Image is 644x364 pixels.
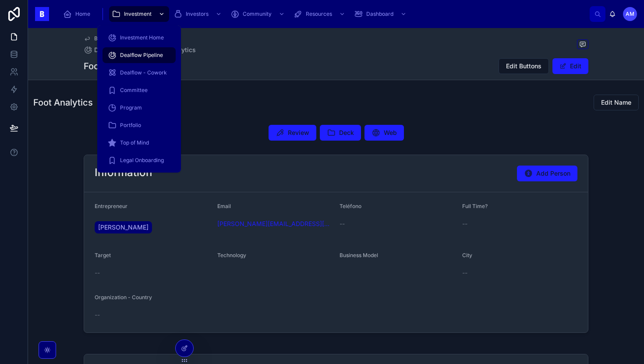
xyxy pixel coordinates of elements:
button: Review [269,125,316,141]
span: Program [120,104,142,111]
img: App logo [35,7,49,21]
span: Legal Onboarding [120,157,164,164]
span: Edit Buttons [506,62,541,71]
a: Portfolio [103,117,176,133]
a: Investors [171,6,226,22]
h2: Information [95,166,152,180]
a: Dealflow - Cowork [103,65,176,81]
a: Community [228,6,289,22]
span: [PERSON_NAME] [98,223,149,232]
span: Dashboard [366,11,393,18]
span: Portfolio [120,122,141,129]
span: Web [384,128,397,137]
a: [PERSON_NAME][EMAIL_ADDRESS][DOMAIN_NAME] [217,219,333,228]
span: Investors [186,11,209,18]
span: Full Time? [462,203,488,209]
span: Email [217,203,231,209]
span: Home [75,11,90,18]
button: Web [364,125,404,141]
span: Investment Home [120,34,164,41]
a: Investment Home [103,30,176,46]
span: Add Person [536,169,570,178]
span: Dealflow Pipeline [94,46,145,54]
span: -- [462,269,467,277]
span: City [462,252,472,258]
span: Teléfono [340,203,361,209]
a: Home [60,6,96,22]
span: Dealflow Pipeline [120,52,163,59]
span: Edit Name [601,98,631,107]
span: Investment [124,11,152,18]
span: Resources [306,11,332,18]
button: Deck [320,125,361,141]
a: Program [103,100,176,116]
span: -- [95,269,100,277]
button: Add Person [517,166,577,181]
span: Target [95,252,111,258]
span: AM [626,11,634,18]
span: Business Model [340,252,378,258]
span: -- [340,219,345,228]
span: Deck [339,128,354,137]
span: Dealflow - Cowork [120,69,167,76]
div: scrollable content [56,4,590,24]
span: Technology [217,252,246,258]
span: Committee [120,87,148,94]
span: Back to Dealflow Pipeline [94,35,158,42]
button: Edit [552,58,588,74]
span: Community [243,11,272,18]
button: Edit Name [594,95,639,110]
a: Resources [291,6,350,22]
span: -- [95,311,100,319]
a: Legal Onboarding [103,152,176,168]
h1: Foot Analytics [33,96,93,109]
a: Dealflow Pipeline [84,46,145,54]
a: Back to Dealflow Pipeline [84,35,158,42]
a: [PERSON_NAME] [95,221,152,233]
a: Investment [109,6,169,22]
a: Committee [103,82,176,98]
h1: Foot Analytics [84,60,143,72]
a: Dashboard [351,6,411,22]
span: Top of Mind [120,139,149,146]
span: Entrepreneur [95,203,127,209]
a: Top of Mind [103,135,176,151]
button: Edit Buttons [499,58,549,74]
a: Dealflow Pipeline [103,47,176,63]
span: Review [288,128,309,137]
span: -- [462,219,467,228]
span: Organization - Country [95,294,152,300]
